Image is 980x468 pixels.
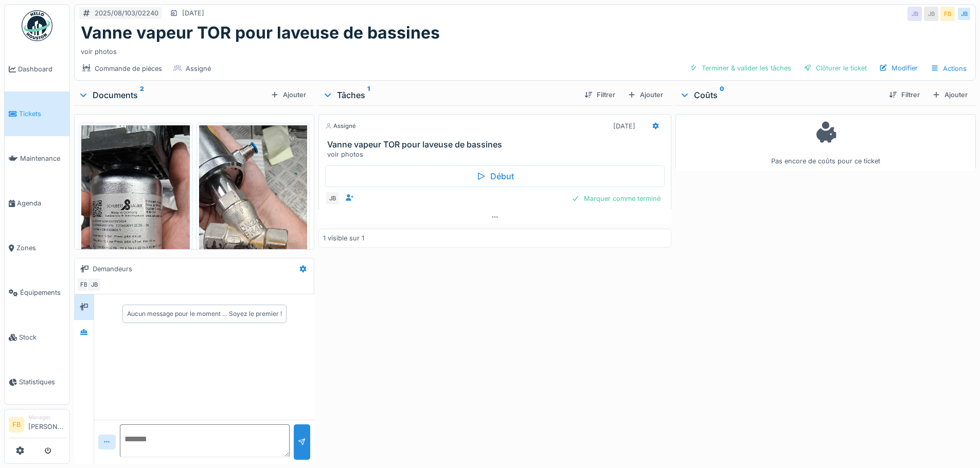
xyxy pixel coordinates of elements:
img: Badge_color-CXgf-gQk.svg [22,10,52,41]
div: Coûts [680,89,881,101]
div: Ajouter [928,88,972,102]
div: voir photos [327,149,666,159]
span: Agenda [17,198,65,208]
span: Zones [16,243,65,253]
a: Agenda [5,181,69,226]
a: Tickets [5,91,69,136]
div: FB [77,277,91,292]
sup: 1 [367,89,370,101]
div: [DATE] [613,121,635,131]
div: JB [325,191,340,205]
div: Actions [926,61,971,76]
a: Stock [5,315,69,360]
div: Pas encore de coûts pour ce ticket [682,119,969,166]
div: Assigné [325,122,356,130]
li: FB [9,417,24,433]
div: Filtrer [580,88,619,102]
div: JB [87,277,101,292]
span: Tickets [19,109,65,119]
li: [PERSON_NAME] [28,414,65,436]
span: Équipements [20,288,65,297]
sup: 0 [720,89,724,101]
div: Manager [28,414,65,421]
div: FB [940,7,955,21]
a: Équipements [5,270,69,315]
img: 2tq3z5svohybniyvqft3y17a6rrz [81,125,190,360]
div: Ajouter [266,88,310,102]
div: Début [325,165,664,187]
div: JB [924,7,938,21]
span: Maintenance [20,154,65,163]
div: voir photos [81,43,969,57]
div: JB [907,7,922,21]
a: FB Manager[PERSON_NAME] [9,414,65,438]
div: Filtrer [885,88,924,102]
div: JB [957,7,971,21]
img: hxybeezrd9qdr4u09gwmgn6bou4p [199,125,308,360]
div: Modifier [875,61,922,75]
sup: 2 [140,89,144,101]
div: Documents [78,89,266,101]
div: Tâches [323,89,576,101]
div: Demandeurs [93,264,132,274]
div: Commande de pièces [95,64,162,73]
div: Ajouter [623,88,667,102]
a: Maintenance [5,136,69,181]
a: Statistiques [5,360,69,404]
div: 1 visible sur 1 [323,233,364,243]
a: Zones [5,226,69,270]
a: Dashboard [5,47,69,91]
div: Terminer & valider les tâches [685,61,795,75]
span: Stock [19,332,65,342]
div: [DATE] [182,8,204,18]
h1: Vanne vapeur TOR pour laveuse de bassines [81,23,440,43]
div: 2025/08/103/02240 [95,8,158,18]
h3: Vanne vapeur TOR pour laveuse de bassines [327,140,666,149]
div: Aucun message pour le moment … Soyez le premier ! [127,309,282,319]
div: Clôturer le ticket [799,61,871,75]
div: Marquer comme terminé [567,192,665,205]
div: Assigné [186,64,211,73]
span: Dashboard [18,64,65,74]
span: Statistiques [19,377,65,387]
